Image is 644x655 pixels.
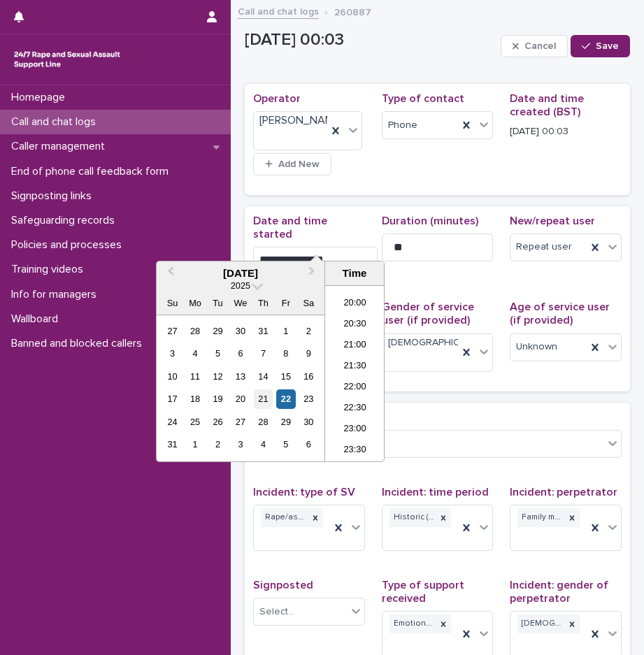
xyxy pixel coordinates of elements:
[185,367,204,386] div: Choose Monday, August 11th, 2025
[185,435,204,454] div: Choose Monday, September 1st, 2025
[276,344,295,363] div: Choose Friday, August 8th, 2025
[238,3,319,19] a: Call and chat logs
[254,389,273,408] div: Choose Thursday, August 21st, 2025
[231,280,250,291] span: 2025
[325,336,385,357] li: 21:00
[231,322,250,340] div: Choose Wednesday, July 30th, 2025
[325,398,385,419] li: 22:30
[231,435,250,454] div: Choose Wednesday, September 3rd, 2025
[299,344,318,363] div: Choose Saturday, August 9th, 2025
[325,357,385,377] li: 21:30
[208,344,227,363] div: Choose Tuesday, August 5th, 2025
[517,508,564,527] div: Family member (immediate)
[6,140,116,153] p: Caller management
[259,605,294,619] div: Select...
[299,294,318,312] div: Sa
[510,487,617,498] span: Incident: perpetrator
[382,301,474,326] span: Gender of service user (if provided)
[501,35,568,57] button: Cancel
[163,435,182,454] div: Choose Sunday, August 31st, 2025
[161,319,320,456] div: month 2025-08
[163,322,182,340] div: Choose Sunday, July 27th, 2025
[571,35,630,57] button: Save
[254,344,273,363] div: Choose Thursday, August 7th, 2025
[254,322,273,340] div: Choose Thursday, July 31st, 2025
[302,263,324,285] button: Next Month
[185,322,204,340] div: Choose Monday, July 28th, 2025
[163,294,182,312] div: Su
[208,322,227,340] div: Choose Tuesday, July 29th, 2025
[388,336,492,350] span: [DEMOGRAPHIC_DATA]
[253,580,313,591] span: Signposted
[253,153,331,175] button: Add New
[517,614,564,633] div: [DEMOGRAPHIC_DATA]
[208,389,227,408] div: Choose Tuesday, August 19th, 2025
[325,377,385,398] li: 22:00
[259,113,343,128] span: [PERSON_NAME]
[389,508,436,527] div: Historic (more than a year ago)
[6,165,180,178] p: End of phone call feedback form
[254,435,273,454] div: Choose Thursday, September 4th, 2025
[254,412,273,431] div: Choose Thursday, August 28th, 2025
[299,412,318,431] div: Choose Saturday, August 30th, 2025
[276,412,295,431] div: Choose Friday, August 29th, 2025
[231,389,250,408] div: Choose Wednesday, August 20th, 2025
[276,322,295,340] div: Choose Friday, August 1st, 2025
[254,294,273,312] div: Th
[185,344,204,363] div: Choose Monday, August 4th, 2025
[325,440,385,461] li: 23:30
[253,487,355,498] span: Incident: type of SV
[382,580,464,604] span: Type of support received
[157,267,324,280] div: [DATE]
[254,367,273,386] div: Choose Thursday, August 14th, 2025
[382,487,489,498] span: Incident: time period
[510,580,608,604] span: Incident: gender of perpetrator
[185,412,204,431] div: Choose Monday, August 25th, 2025
[231,412,250,431] div: Choose Wednesday, August 27th, 2025
[276,435,295,454] div: Choose Friday, September 5th, 2025
[276,389,295,408] div: Choose Friday, August 22nd, 2025
[253,215,327,240] span: Date and time started
[253,93,301,104] span: Operator
[329,267,380,280] div: Time
[299,435,318,454] div: Choose Saturday, September 6th, 2025
[158,263,180,285] button: Previous Month
[276,294,295,312] div: Fr
[382,93,464,104] span: Type of contact
[185,389,204,408] div: Choose Monday, August 18th, 2025
[261,508,308,527] div: Rape/assault by penetration
[299,367,318,386] div: Choose Saturday, August 16th, 2025
[185,294,204,312] div: Mo
[510,215,595,226] span: New/repeat user
[11,45,123,73] img: rhQMoQhaT3yELyF149Cw
[231,367,250,386] div: Choose Wednesday, August 13th, 2025
[163,389,182,408] div: Choose Sunday, August 17th, 2025
[388,118,417,133] span: Phone
[208,435,227,454] div: Choose Tuesday, September 2nd, 2025
[208,412,227,431] div: Choose Tuesday, August 26th, 2025
[389,614,436,633] div: Emotional support
[6,288,108,301] p: Info for managers
[231,294,250,312] div: We
[278,159,320,169] span: Add New
[6,238,133,252] p: Policies and processes
[516,340,557,354] span: Unknown
[6,91,76,104] p: Homepage
[299,389,318,408] div: Choose Saturday, August 23rd, 2025
[208,367,227,386] div: Choose Tuesday, August 12th, 2025
[6,214,126,227] p: Safeguarding records
[163,367,182,386] div: Choose Sunday, August 10th, 2025
[510,93,584,117] span: Date and time created (BST)
[334,3,371,19] p: 260887
[6,337,153,350] p: Banned and blocked callers
[325,294,385,315] li: 20:00
[6,312,69,326] p: Wallboard
[596,41,619,51] span: Save
[245,30,495,50] p: [DATE] 00:03
[163,344,182,363] div: Choose Sunday, August 3rd, 2025
[231,344,250,363] div: Choose Wednesday, August 6th, 2025
[208,294,227,312] div: Tu
[6,263,94,276] p: Training videos
[382,215,478,226] span: Duration (minutes)
[510,124,622,139] p: [DATE] 00:03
